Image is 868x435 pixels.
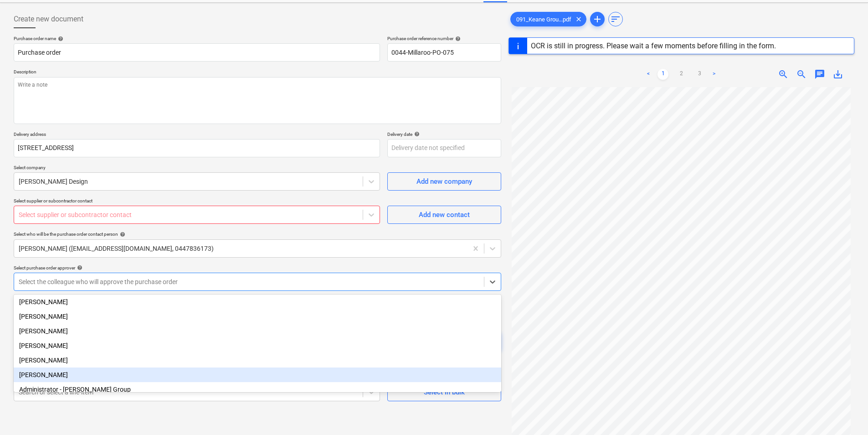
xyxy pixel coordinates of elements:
div: Jason Escobar [14,295,501,309]
div: Brian Keane [14,338,501,353]
div: Rowan MacDonald [14,309,501,324]
span: zoom_in [778,69,789,80]
div: Purchase order name [14,36,380,41]
div: Delivery date [387,131,501,137]
div: [PERSON_NAME] [14,309,501,324]
a: Page 3 [694,69,705,80]
div: [PERSON_NAME] [14,324,501,338]
input: Document name [14,43,380,62]
div: 091_Keane Grou...pdf [510,12,586,26]
span: add [592,14,603,25]
p: Description [14,69,501,77]
div: Billy Campbell [14,353,501,368]
p: Delivery address [14,131,380,139]
span: help [75,265,82,270]
div: Add new contact [419,209,470,221]
div: [PERSON_NAME] [14,338,501,353]
span: Create new document [14,14,83,25]
div: Administrator - [PERSON_NAME] Group [14,382,501,397]
p: Select company [14,165,380,172]
a: Page 1 is your current page [657,69,668,80]
span: sort [610,14,621,25]
button: Add new company [387,172,501,191]
span: help [56,36,63,41]
div: [PERSON_NAME] [14,368,501,382]
div: [PERSON_NAME] [14,295,501,309]
div: [PERSON_NAME] [14,353,501,368]
input: Delivery date not specified [387,139,501,157]
span: 091_Keane Grou...pdf [511,16,577,23]
span: help [453,36,461,41]
div: Select who will be the purchase order contact person [14,231,501,237]
a: Page 2 [676,69,687,80]
div: Tejas Pawar [14,324,501,338]
div: OCR is still in progress. Please wait a few moments before filling in the form. [531,41,776,50]
a: Next page [709,69,719,80]
div: Select purchase order approver [14,265,501,271]
input: Delivery address [14,139,380,157]
span: chat [814,69,825,80]
div: Add new company [416,176,472,187]
input: Order number [387,43,501,62]
span: zoom_out [796,69,807,80]
p: Select supplier or subcontractor contact [14,198,380,206]
div: Purchase order reference number [387,36,501,41]
div: Administrator - Keane Group [14,382,501,397]
span: clear [573,14,584,25]
span: save_alt [832,69,843,80]
div: Geoff Morley [14,368,501,382]
button: Add new contact [387,206,501,224]
a: Previous page [643,69,654,80]
span: help [118,232,125,237]
span: help [412,131,420,137]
